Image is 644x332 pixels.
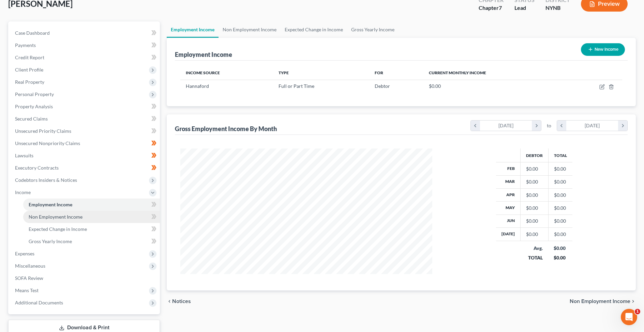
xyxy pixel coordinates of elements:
div: $0.00 [526,165,543,172]
span: Lawsuits [15,153,33,158]
a: Expected Change in Income [281,21,347,38]
a: Gross Yearly Income [347,21,399,38]
i: chevron_left [167,299,172,304]
div: [DATE] [480,121,532,131]
span: 7 [499,4,502,11]
button: New Income [581,43,625,56]
span: Personal Property [15,91,54,97]
div: $0.00 [526,205,543,211]
span: Client Profile [15,67,43,73]
th: Debtor [520,148,548,162]
a: Unsecured Nonpriority Claims [10,137,160,149]
div: $0.00 [526,231,543,238]
th: Jun [496,215,521,227]
th: May [496,202,521,215]
span: For [375,70,383,75]
th: [DATE] [496,228,521,241]
div: Avg. [526,245,543,252]
span: Case Dashboard [15,30,50,36]
span: Executory Contracts [15,165,59,171]
a: Non Employment Income [23,211,160,223]
a: Unsecured Priority Claims [10,125,160,137]
a: Employment Income [167,21,219,38]
span: Employment Income [29,202,72,207]
button: Non Employment Income chevron_right [570,299,636,304]
span: Codebtors Insiders & Notices [15,177,77,183]
td: $0.00 [548,215,572,227]
span: Additional Documents [15,300,63,305]
div: $0.00 [526,192,543,199]
span: Unsecured Nonpriority Claims [15,140,80,146]
span: Expenses [15,251,34,256]
span: Notices [172,299,191,304]
i: chevron_right [532,121,541,131]
td: $0.00 [548,188,572,201]
a: Lawsuits [10,149,160,162]
span: Income Source [186,70,220,75]
span: Unsecured Priority Claims [15,128,71,134]
i: chevron_right [630,299,636,304]
div: Gross Employment Income By Month [175,125,277,133]
td: $0.00 [548,202,572,215]
a: Executory Contracts [10,162,160,174]
div: Chapter [479,4,504,12]
td: $0.00 [548,175,572,188]
span: Property Analysis [15,104,53,109]
a: Expected Change in Income [23,223,160,235]
span: to [547,122,551,129]
a: Non Employment Income [219,21,281,38]
span: Type [279,70,289,75]
span: Real Property [15,79,44,85]
i: chevron_right [618,121,627,131]
td: $0.00 [548,228,572,241]
iframe: Intercom live chat [621,309,637,325]
span: Secured Claims [15,116,48,122]
div: NYNB [545,4,570,12]
a: Property Analysis [10,100,160,113]
a: Payments [10,39,160,51]
div: $0.00 [526,218,543,224]
span: Gross Yearly Income [29,238,72,244]
a: Case Dashboard [10,27,160,39]
span: Current Monthly Income [429,70,486,75]
a: Employment Income [23,199,160,211]
div: TOTAL [526,254,543,261]
td: $0.00 [548,162,572,175]
button: chevron_left Notices [167,299,191,304]
span: Expected Change in Income [29,226,87,232]
span: Means Test [15,287,39,293]
th: Feb [496,162,521,175]
div: $0.00 [554,254,567,261]
span: Debtor [375,83,390,89]
span: Non Employment Income [570,299,630,304]
th: Mar [496,175,521,188]
div: $0.00 [526,178,543,185]
span: $0.00 [429,83,441,89]
a: Gross Yearly Income [23,235,160,248]
span: Non Employment Income [29,214,83,220]
span: Full or Part Time [279,83,314,89]
span: Income [15,189,31,195]
span: Payments [15,42,36,48]
span: 1 [635,309,640,314]
div: Lead [514,4,535,12]
a: SOFA Review [10,272,160,284]
div: [DATE] [566,121,618,131]
span: SOFA Review [15,275,43,281]
a: Credit Report [10,51,160,64]
th: Total [548,148,572,162]
span: Hannaford [186,83,209,89]
span: Miscellaneous [15,263,45,269]
i: chevron_left [557,121,566,131]
div: $0.00 [554,245,567,252]
span: Credit Report [15,54,44,60]
th: Apr [496,188,521,201]
i: chevron_left [471,121,480,131]
div: Employment Income [175,50,232,59]
a: Secured Claims [10,113,160,125]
